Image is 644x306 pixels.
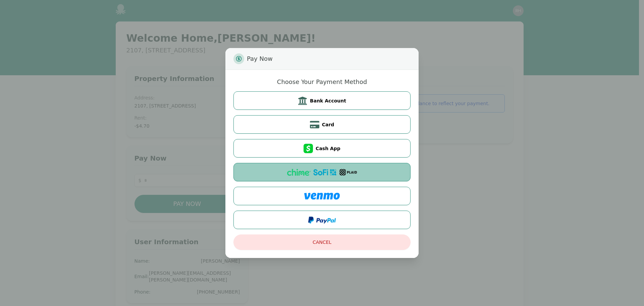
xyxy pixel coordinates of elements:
[277,78,367,86] h2: Choose Your Payment Method
[233,115,411,134] button: Card
[247,53,273,64] span: Pay Now
[308,217,336,223] img: PayPal logo
[233,234,411,250] button: Cancel
[233,139,411,158] button: Cash App
[287,169,311,176] img: Chime logo
[339,169,357,176] img: Plaid logo
[322,121,334,128] span: Card
[233,91,411,110] button: Bank Account
[313,169,337,176] img: SoFi logo
[310,97,346,104] span: Bank Account
[304,193,340,200] img: Venmo logo
[316,145,340,152] span: Cash App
